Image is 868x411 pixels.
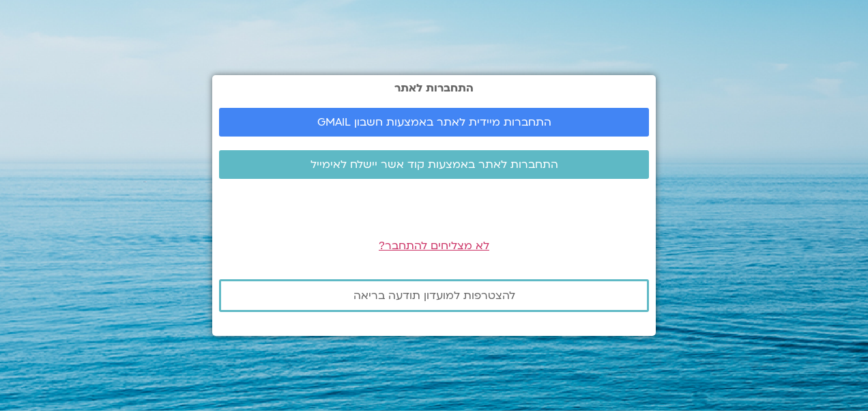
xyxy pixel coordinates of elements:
[379,238,489,253] a: לא מצליחים להתחבר?
[310,158,558,171] span: התחברות לאתר באמצעות קוד אשר יישלח לאימייל
[353,289,515,302] span: להצטרפות למועדון תודעה בריאה
[219,150,649,179] a: התחברות לאתר באמצעות קוד אשר יישלח לאימייל
[219,108,649,137] a: התחברות מיידית לאתר באמצעות חשבון GMAIL
[317,116,551,128] span: התחברות מיידית לאתר באמצעות חשבון GMAIL
[219,82,649,94] h2: התחברות לאתר
[219,279,649,312] a: להצטרפות למועדון תודעה בריאה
